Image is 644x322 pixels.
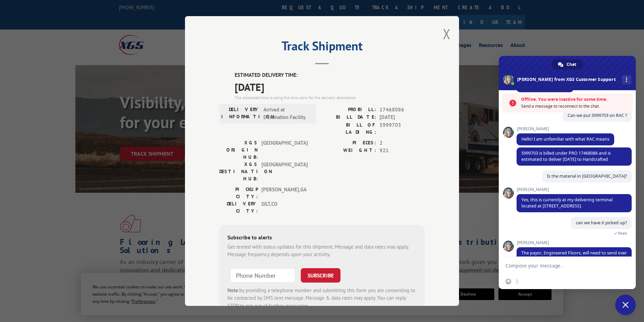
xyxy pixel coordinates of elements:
h2: Track Shipment [219,41,425,54]
span: 2 [380,139,425,147]
button: SUBSCRIBE [301,268,340,283]
input: Phone Number [230,268,295,283]
label: DELIVERY INFORMATION: [221,106,260,121]
textarea: Compose your message... [506,257,615,274]
span: Offline. You were inactive for some time. [521,96,629,103]
span: Can we put 5999703 on RAC ? [568,112,627,118]
span: Is the material in [GEOGRAPHIC_DATA]? [547,173,627,179]
span: Hello! I am unfamiliar with what RAC means [521,136,609,142]
div: by providing a telephone number and submitting this form you are consenting to be contacted by SM... [227,287,417,310]
span: 921 [380,147,425,155]
label: BILL OF LADING: [322,121,376,136]
label: BILL DATE: [322,114,376,121]
span: [DATE] [235,79,425,95]
span: [GEOGRAPHIC_DATA] [261,161,308,182]
span: [DATE] [380,114,425,121]
div: Subscribe to alerts [227,233,417,243]
label: ESTIMATED DELIVERY TIME: [235,71,425,79]
span: SILT , CO [261,200,308,215]
label: PIECES: [322,139,376,147]
span: [GEOGRAPHIC_DATA] [261,139,308,161]
span: Arrived at Destination Facility [263,106,310,121]
span: Send a message to reconnect to the chat. [521,103,629,110]
span: can we have it picked up? [576,220,627,226]
a: Close chat [615,295,636,315]
div: The estimated time is using the time zone for the delivery destination. [235,95,425,101]
span: The payor, Engineered Floors, will need to send over a release [521,250,627,262]
button: Close modal [443,25,450,43]
label: DELIVERY CITY: [219,200,258,215]
span: Chat [567,59,576,70]
label: PICKUP CITY: [219,186,258,200]
span: [PERSON_NAME] , GA [261,186,308,200]
span: [PERSON_NAME] [517,240,632,245]
label: PROBILL: [322,106,376,114]
strong: Note: [227,287,239,294]
span: 5999703 is billed under PRO 17468086 and is estimated to deliver [DATE] to Handcrafted [521,150,611,162]
span: [PERSON_NAME] [517,187,632,192]
div: Get texted with status updates for this shipment. Message and data rates may apply. Message frequ... [227,243,417,259]
label: XGS ORIGIN HUB: [219,139,258,161]
label: XGS DESTINATION HUB: [219,161,258,182]
span: Insert an emoji [506,279,511,284]
span: 17468086 [380,106,425,114]
span: 5999703 [380,121,425,136]
span: Read [618,231,627,236]
span: [PERSON_NAME] [517,127,614,131]
span: Yes, this is currently at my delivering terminal located at [STREET_ADDRESS] [521,197,612,209]
a: Chat [552,59,583,70]
label: WEIGHT: [322,147,376,155]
